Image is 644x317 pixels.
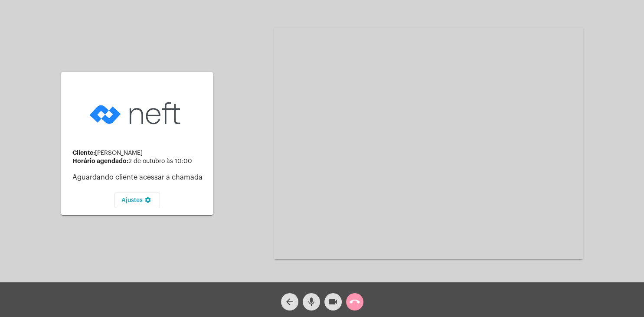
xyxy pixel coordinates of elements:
[143,196,153,207] mat-icon: settings
[72,150,206,157] div: [PERSON_NAME]
[350,297,360,307] mat-icon: call_end
[87,88,187,138] img: logo-neft-novo-2.png
[72,158,206,165] div: 2 de outubro às 10:00
[114,193,160,208] button: Ajustes
[72,158,128,164] strong: Horário agendado:
[121,197,153,203] span: Ajustes
[284,297,295,307] mat-icon: arrow_back
[72,150,95,156] strong: Cliente:
[306,297,317,307] mat-icon: mic
[328,297,338,307] mat-icon: videocam
[72,173,206,181] p: Aguardando cliente acessar a chamada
